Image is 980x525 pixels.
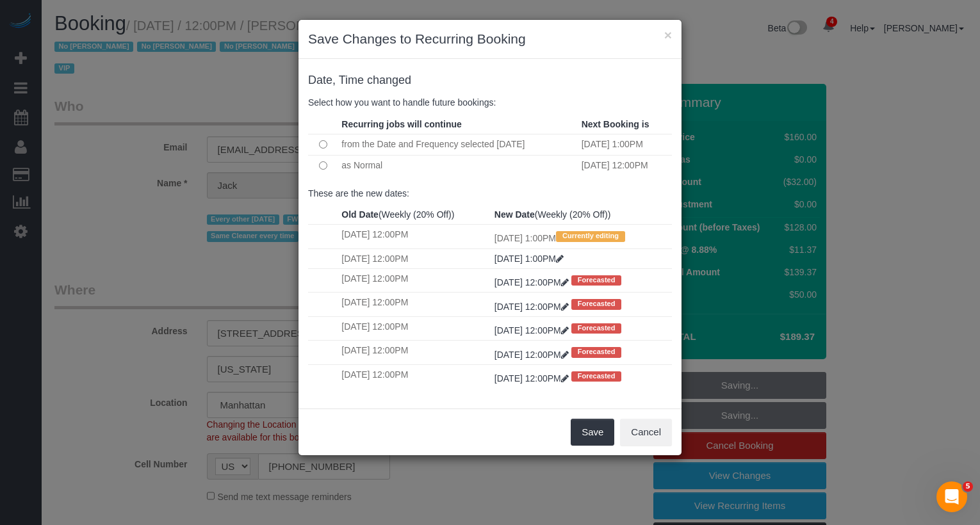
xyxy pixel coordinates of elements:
th: (Weekly (20% Off)) [491,205,672,225]
td: as Normal [338,155,578,175]
a: [DATE] 12:00PM [494,302,571,312]
span: Forecasted [571,371,622,382]
td: [DATE] 12:00PM [338,268,491,292]
a: [DATE] 12:00PM [494,277,571,287]
a: [DATE] 1:00PM [494,254,564,264]
td: [DATE] 12:00PM [338,225,491,248]
a: [DATE] 12:00PM [494,350,571,360]
strong: New Date [494,209,535,220]
p: Select how you want to handle future bookings: [308,96,672,109]
strong: Recurring jobs will continue [341,119,461,129]
td: [DATE] 12:00PM [338,293,491,316]
button: Save [571,419,614,446]
span: Forecasted [571,323,622,334]
h3: Save Changes to Recurring Booking [308,29,672,49]
h4: changed [308,74,672,87]
th: (Weekly (20% Off)) [338,205,491,225]
span: Forecasted [571,275,622,286]
td: [DATE] 1:00PM [491,225,672,248]
span: Date, Time [308,74,364,86]
td: from the Date and Frequency selected [DATE] [338,134,578,155]
p: These are the new dates: [308,187,672,200]
td: [DATE] 12:00PM [338,341,491,364]
td: [DATE] 12:00PM [338,364,491,388]
strong: Old Date [341,209,379,220]
td: [DATE] 12:00PM [338,248,491,268]
td: [DATE] 12:00PM [338,316,491,340]
strong: Next Booking is [582,119,649,129]
iframe: Intercom live chat [936,481,967,512]
td: [DATE] 1:00PM [578,134,672,155]
button: Cancel [620,419,672,446]
a: [DATE] 12:00PM [494,325,571,335]
span: Forecasted [571,299,622,309]
button: × [664,28,672,42]
span: Forecasted [571,347,622,357]
span: Currently editing [556,231,625,241]
a: [DATE] 12:00PM [494,373,571,384]
span: 5 [963,481,973,492]
td: [DATE] 12:00PM [578,155,672,175]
